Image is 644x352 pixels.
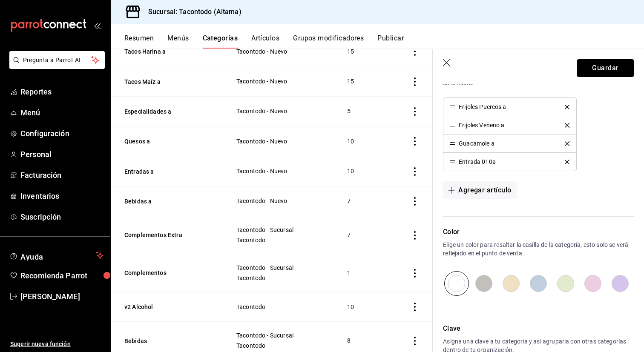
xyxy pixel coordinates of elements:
button: Bebidas [124,337,210,345]
td: 7 [337,186,387,216]
span: Inventarios [20,190,103,202]
button: Publicar [377,34,404,49]
button: delete [559,123,575,128]
span: Tacontodo [236,275,326,281]
td: 7 [337,216,387,254]
span: Tacontodo - Sucursal [236,265,326,271]
span: Tacontodo - Nuevo [236,49,326,54]
span: Reportes [20,86,103,97]
button: actions [411,197,419,206]
div: Frijoles Veneno a [459,122,504,128]
span: Tacontodo - Nuevo [236,78,326,84]
span: Ayuda [20,250,92,260]
button: Pregunta a Parrot AI [9,51,105,69]
td: 10 [337,126,387,156]
p: Clave [443,323,634,334]
button: Especialidades a [124,107,210,116]
button: Menús [167,34,189,49]
span: Tacontodo - Nuevo [236,138,326,144]
button: delete [559,105,575,109]
span: Menú [20,107,103,118]
span: Personal [20,149,103,160]
button: Tacos Maíz a [124,77,210,86]
button: Grupos modificadores [293,34,364,49]
span: Configuración [20,128,103,139]
span: Tacontodo [236,343,326,349]
button: Quesos a [124,137,210,146]
button: actions [411,303,419,311]
button: v2 Alcohol [124,303,210,311]
div: Frijoles Puercos a [459,104,506,110]
td: 15 [337,66,387,96]
button: open_drawer_menu [94,22,101,29]
button: actions [411,77,419,86]
button: delete [559,160,575,164]
h3: Sucursal: Tacontodo (Altama) [141,7,241,17]
button: Guardar [577,59,634,77]
button: Entradas a [124,167,210,176]
button: actions [411,337,419,345]
td: 15 [337,37,387,66]
td: 1 [337,254,387,292]
span: Tacontodo [236,304,326,310]
span: Facturación [20,169,103,181]
span: Suscripción [20,211,103,223]
a: Pregunta a Parrot AI [6,62,105,71]
span: Tacontodo - Nuevo [236,198,326,204]
button: Categorías [203,34,238,49]
div: navigation tabs [124,34,644,49]
span: Tacontodo - Sucursal [236,332,326,338]
div: Guacamole a [459,140,494,146]
button: delete [559,141,575,146]
button: actions [411,47,419,56]
button: Agregar artículo [443,181,516,199]
span: Pregunta a Parrot AI [23,56,92,65]
span: Sugerir nueva función [10,340,103,349]
button: Complementos [124,269,210,277]
td: 5 [337,96,387,126]
button: actions [411,137,419,146]
p: Elige un color para resaltar la casilla de la categoría, esto solo se verá reflejado en el punto ... [443,240,634,258]
button: actions [411,231,419,240]
button: Bebidas a [124,197,210,206]
span: [PERSON_NAME] [20,291,103,302]
td: 10 [337,156,387,186]
span: Tacontodo [236,237,326,243]
span: Recomienda Parrot [20,270,103,281]
button: Resumen [124,34,154,49]
button: actions [411,167,419,176]
span: Tacontodo - Sucursal [236,227,326,233]
button: Tacos Harina a [124,47,210,56]
div: Entrada 010a [459,159,496,165]
button: actions [411,269,419,278]
button: Artículos [251,34,279,49]
p: Color [443,227,634,237]
td: 10 [337,292,387,321]
span: Tacontodo - Nuevo [236,108,326,114]
button: actions [411,107,419,116]
span: Tacontodo - Nuevo [236,168,326,174]
button: Complementos Extra [124,231,210,239]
